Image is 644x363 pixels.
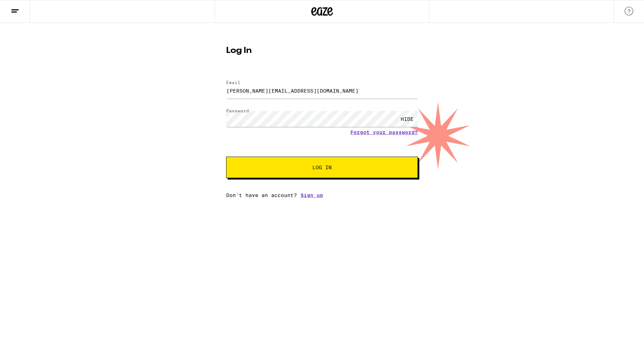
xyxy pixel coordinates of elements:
label: Email [226,80,240,85]
input: Email [226,83,418,99]
a: Forgot your password? [350,129,418,135]
div: Don't have an account? [226,192,418,198]
h1: Log In [226,46,418,55]
label: Password [226,108,249,113]
span: Log In [312,165,332,170]
a: Sign up [301,192,323,198]
div: HIDE [396,111,418,127]
button: Log In [226,157,418,178]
